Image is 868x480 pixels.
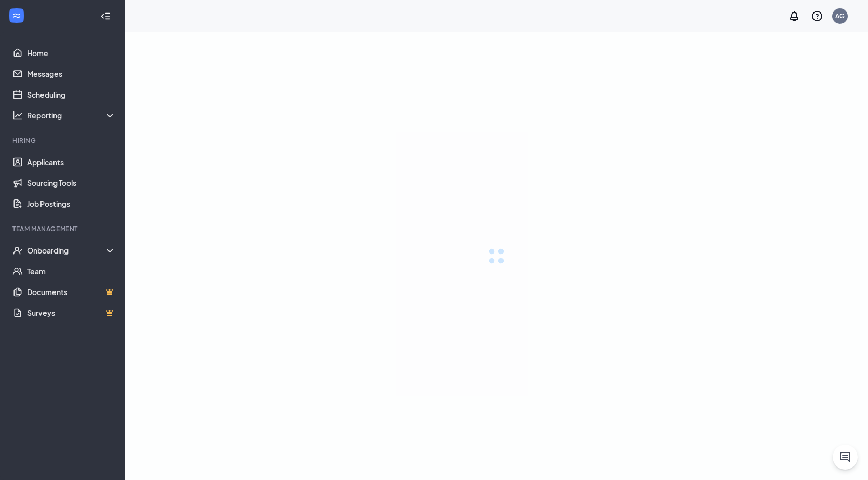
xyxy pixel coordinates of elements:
div: Onboarding [27,245,116,256]
svg: WorkstreamLogo [11,10,22,21]
a: Messages [27,63,116,84]
button: ChatActive [833,445,858,470]
div: Reporting [27,110,116,121]
a: Applicants [27,152,116,172]
a: Job Postings [27,193,116,214]
a: Scheduling [27,84,116,105]
svg: UserCheck [12,245,23,256]
a: SurveysCrown [27,302,116,323]
svg: Collapse [100,11,111,21]
a: Sourcing Tools [27,172,116,193]
svg: QuestionInfo [811,10,823,22]
svg: Analysis [12,110,23,121]
svg: ChatActive [839,451,851,463]
div: Team Management [12,224,114,233]
a: Home [27,43,116,63]
svg: Notifications [788,10,801,22]
div: AG [835,11,845,20]
a: DocumentsCrown [27,282,116,302]
a: Team [27,261,116,282]
div: Hiring [12,136,114,145]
